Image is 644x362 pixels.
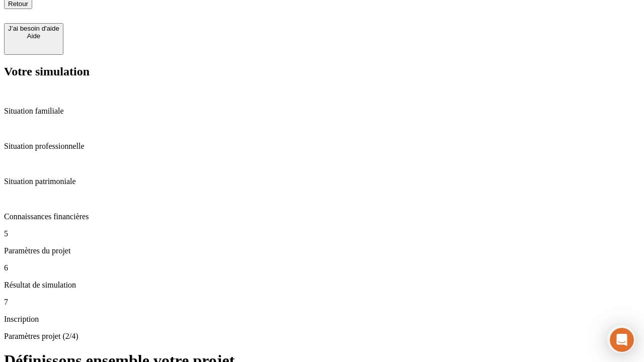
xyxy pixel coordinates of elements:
[4,142,640,151] p: Situation professionnelle
[8,25,59,32] div: J’ai besoin d'aide
[4,212,640,221] p: Connaissances financières
[4,65,640,78] h2: Votre simulation
[607,325,635,353] iframe: Intercom live chat discovery launcher
[8,32,59,40] div: Aide
[4,315,640,324] p: Inscription
[4,246,640,255] p: Paramètres du projet
[4,177,640,186] p: Situation patrimoniale
[4,298,640,307] p: 7
[4,229,640,238] p: 5
[4,23,63,55] button: J’ai besoin d'aideAide
[610,328,634,352] iframe: Intercom live chat
[4,332,640,341] p: Paramètres projet (2/4)
[4,263,640,273] p: 6
[4,107,640,116] p: Situation familiale
[4,281,640,290] p: Résultat de simulation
